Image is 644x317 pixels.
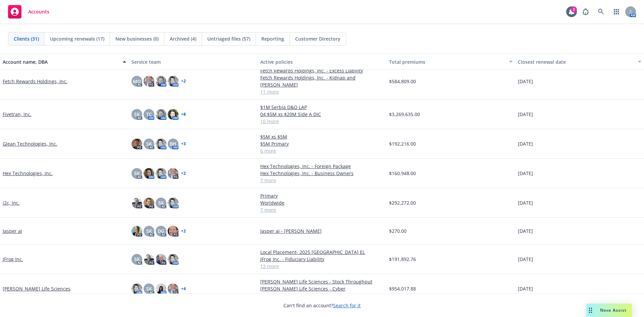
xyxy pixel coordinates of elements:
[518,256,533,263] span: [DATE]
[181,287,186,291] a: + 4
[518,140,533,147] span: [DATE]
[518,285,533,292] span: [DATE]
[156,283,166,294] img: photo
[3,170,53,177] a: Hex Technologies, Inc.
[134,256,140,263] span: SK
[518,111,533,118] span: [DATE]
[168,226,178,236] img: photo
[131,198,142,208] img: photo
[260,133,384,140] a: $5M xs $5M
[170,140,176,147] span: BH
[579,5,592,18] a: Report a Bug
[156,76,166,87] img: photo
[260,74,384,88] a: Fetch Rewards Holdings, Inc. - Kidnap and [PERSON_NAME]
[133,78,141,85] span: MQ
[134,111,140,118] span: SK
[518,170,533,177] span: [DATE]
[260,285,384,292] a: [PERSON_NAME] Life Sciences - Cyber
[5,2,52,21] a: Accounts
[3,140,57,147] a: Glean Technologies, Inc.
[283,302,361,309] span: Can't find an account?
[260,140,384,147] a: $5M Primary
[518,199,533,206] span: [DATE]
[389,199,416,206] span: $292,272.00
[3,58,119,65] div: Account name, DBA
[170,35,196,42] span: Archived (4)
[260,249,384,256] a: Local Placement- 2025 [GEOGRAPHIC_DATA] EL
[144,198,154,208] img: photo
[131,226,142,236] img: photo
[260,206,384,213] a: 7 more
[50,35,104,42] span: Upcoming renewals (17)
[3,256,23,263] a: JFrog Inc.
[3,227,22,234] a: Jasper ai
[131,139,142,149] img: photo
[389,227,407,234] span: $270.00
[260,163,384,170] a: Hex Technologies, Inc. - Foreign Package
[168,109,178,120] img: photo
[144,254,154,265] img: photo
[586,304,632,317] button: Nova Assist
[260,192,384,199] a: Primary
[571,6,577,12] div: 2
[333,302,361,309] a: Search for it
[260,88,384,95] a: 11 more
[144,168,154,179] img: photo
[386,54,515,70] button: Total premiums
[518,227,533,234] span: [DATE]
[115,35,159,42] span: New businesses (0)
[260,263,384,270] a: 13 more
[3,78,67,85] a: Fetch Rewards Holdings, Inc.
[258,54,386,70] button: Active policies
[156,109,166,120] img: photo
[181,142,186,146] a: + 3
[146,285,152,292] span: SK
[131,283,142,294] img: photo
[3,285,70,292] a: [PERSON_NAME] Life Sciences
[260,118,384,125] a: 10 more
[156,254,166,265] img: photo
[207,35,250,42] span: Untriaged files (57)
[600,307,627,313] span: Nova Assist
[260,147,384,154] a: 6 more
[260,111,384,118] a: 04 $5M xs $20M Side A DIC
[156,139,166,149] img: photo
[181,171,186,175] a: + 2
[261,35,284,42] span: Reporting
[3,111,32,118] a: Fivetran, Inc.
[168,76,178,87] img: photo
[168,283,178,294] img: photo
[518,58,634,65] div: Closest renewal date
[134,170,140,177] span: SK
[260,256,384,263] a: JFrog Inc. - Fiduciary Liability
[146,111,152,118] span: TC
[610,5,623,18] a: Switch app
[518,78,533,85] span: [DATE]
[131,58,255,65] div: Service team
[181,79,186,83] a: + 2
[389,78,416,85] span: $584,809.00
[146,227,152,234] span: SK
[14,35,39,42] span: Clients (31)
[168,198,178,208] img: photo
[260,278,384,285] a: [PERSON_NAME] Life Sciences - Stock Throughput
[260,292,384,299] a: 31 more
[260,67,384,74] a: Fetch Rewards Holdings, Inc. - Excess Liability
[168,168,178,179] img: photo
[260,199,384,206] a: Worldwide
[158,227,164,234] span: DG
[260,170,384,177] a: Hex Technologies, Inc. - Business Owners
[260,177,384,184] a: 7 more
[515,54,644,70] button: Closest renewal date
[389,111,420,118] span: $3,269,635.00
[389,285,416,292] span: $954,017.88
[181,112,186,116] a: + 8
[594,5,608,18] a: Search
